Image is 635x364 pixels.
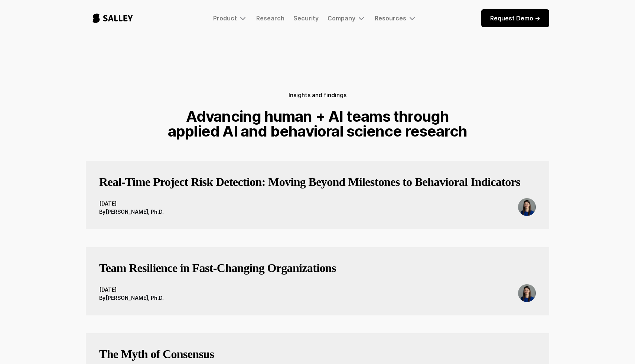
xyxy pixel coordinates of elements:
a: Team Resilience in Fast‑Changing Organizations [99,260,336,284]
h3: Team Resilience in Fast‑Changing Organizations [99,260,336,275]
div: By [99,208,105,216]
div: Product [213,14,247,23]
div: Company [328,14,355,22]
div: By [99,294,105,302]
h3: Real-Time Project Risk Detection: Moving Beyond Milestones to Behavioral Indicators [99,174,520,189]
div: [PERSON_NAME], Ph.D. [105,208,164,216]
a: Security [293,14,319,22]
a: Real-Time Project Risk Detection: Moving Beyond Milestones to Behavioral Indicators [99,174,520,198]
a: Request Demo -> [481,9,549,27]
div: [PERSON_NAME], Ph.D. [105,294,164,302]
h1: Advancing human + AI teams through applied AI and behavioral science research [165,109,470,139]
div: Resources [375,14,406,22]
div: Resources [375,14,417,23]
h5: Insights and findings [289,90,346,100]
h3: The Myth of Consensus [99,347,214,361]
div: Company [328,14,366,23]
div: Product [213,14,237,22]
div: [DATE] [99,200,164,208]
a: Research [256,14,284,22]
a: home [86,6,140,30]
div: [DATE] [99,286,164,294]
